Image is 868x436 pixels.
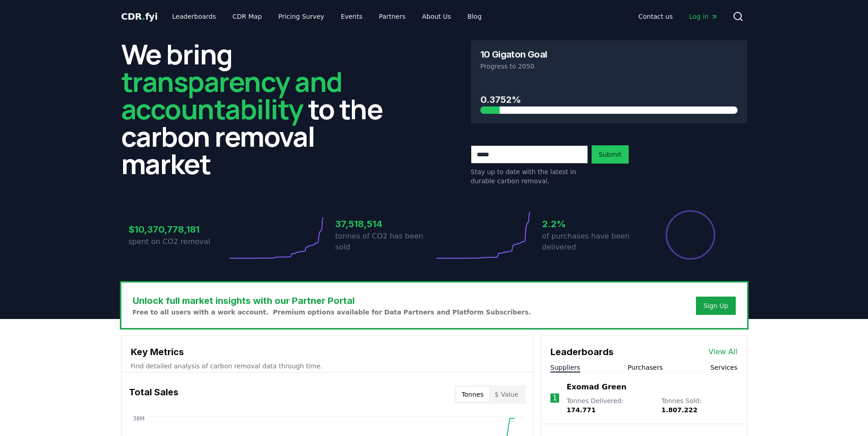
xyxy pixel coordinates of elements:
a: About Us [415,8,458,25]
a: View All [709,346,738,357]
button: Tonnes [456,387,489,402]
button: $ Value [489,387,524,402]
h3: 37,518,514 [335,217,434,231]
p: Find detailed analysis of carbon removal data through time. [131,362,524,371]
h3: 2.2% [542,217,641,231]
button: Purchasers [628,363,663,372]
a: Sign Up [703,301,728,310]
p: Tonnes Delivered : [566,396,652,415]
h3: $10,370,778,181 [129,223,227,236]
p: spent on CO2 removal [129,236,227,247]
p: Free to all users with a work account. Premium options available for Data Partners and Platform S... [133,308,531,317]
h2: We bring to the carbon removal market [121,40,398,177]
p: Stay up to date with the latest in durable carbon removal. [471,167,588,186]
button: Sign Up [696,297,735,315]
nav: Main [165,8,489,25]
span: 1.807.222 [661,406,697,414]
span: transparency and accountability [121,63,342,128]
h3: Total Sales [129,385,178,404]
p: Progress to 2050 [480,62,738,71]
h3: Leaderboards [550,345,614,359]
h3: 10 Gigaton Goal [480,50,547,59]
tspan: 38M [133,415,145,422]
a: Contact us [631,8,680,25]
button: Services [710,363,737,372]
a: Log in [682,8,725,25]
span: 174.771 [566,406,596,414]
a: Pricing Survey [271,8,331,25]
div: Percentage of sales delivered [665,209,716,261]
a: Partners [372,8,413,25]
a: CDR.fyi [121,10,158,23]
span: CDR fyi [121,11,158,22]
h3: 0.3752% [480,93,738,106]
p: of purchases have been delivered [542,231,641,253]
button: Submit [592,145,629,164]
h3: Unlock full market insights with our Partner Portal [133,294,531,308]
a: Exomad Green [566,382,626,393]
span: Log in [689,12,717,21]
a: CDR Map [225,8,269,25]
nav: Main [631,8,725,25]
button: Suppliers [550,363,580,372]
span: . [142,11,145,22]
a: Blog [460,8,489,25]
p: Tonnes Sold : [661,396,737,415]
p: tonnes of CO2 has been sold [335,231,434,253]
h3: Key Metrics [131,345,524,359]
p: 1 [552,393,557,404]
a: Events [334,8,370,25]
a: Leaderboards [165,8,223,25]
